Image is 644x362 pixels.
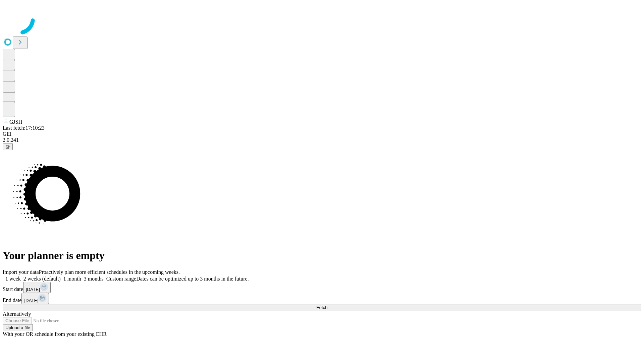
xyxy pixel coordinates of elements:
[3,125,45,131] span: Last fetch: 17:10:23
[23,276,61,282] span: 2 weeks (default)
[5,144,10,149] span: @
[3,131,641,137] div: GEI
[26,287,40,292] span: [DATE]
[3,137,641,143] div: 2.0.241
[3,304,641,311] button: Fetch
[24,298,38,303] span: [DATE]
[3,331,107,337] span: With your OR schedule from your existing EHR
[9,119,22,125] span: GJSH
[316,305,327,310] span: Fetch
[23,282,51,293] button: [DATE]
[39,269,180,275] span: Proactively plan more efficient schedules in the upcoming weeks.
[106,276,136,282] span: Custom range
[84,276,104,282] span: 3 months
[136,276,249,282] span: Dates can be optimized up to 3 months in the future.
[3,143,13,150] button: @
[63,276,81,282] span: 1 month
[3,311,31,317] span: Alternatively
[3,293,641,304] div: End date
[3,282,641,293] div: Start date
[3,269,39,275] span: Import your data
[3,324,33,331] button: Upload a file
[5,276,21,282] span: 1 week
[3,249,641,262] h1: Your planner is empty
[21,293,49,304] button: [DATE]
